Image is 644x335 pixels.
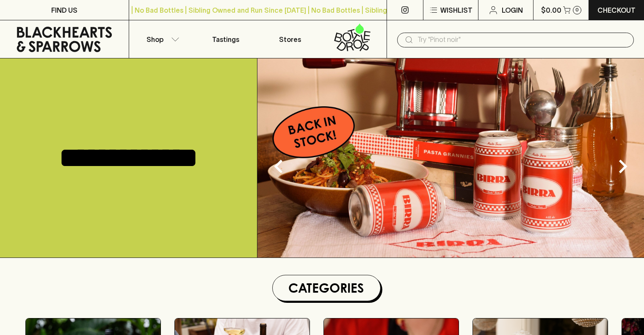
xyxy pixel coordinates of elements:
[258,20,322,58] a: Stores
[502,5,523,15] p: Login
[51,5,77,15] p: FIND US
[257,58,644,257] img: optimise
[575,8,579,12] p: 0
[262,150,296,183] button: Previous
[276,279,377,297] h1: Categories
[146,34,163,44] p: Shop
[193,20,258,58] a: Tastings
[129,20,193,58] button: Shop
[541,5,561,15] p: $0.00
[212,34,239,44] p: Tastings
[597,5,636,15] p: Checkout
[440,5,473,15] p: Wishlist
[417,33,627,47] input: Try "Pinot noir"
[606,150,640,183] button: Next
[279,34,301,44] p: Stores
